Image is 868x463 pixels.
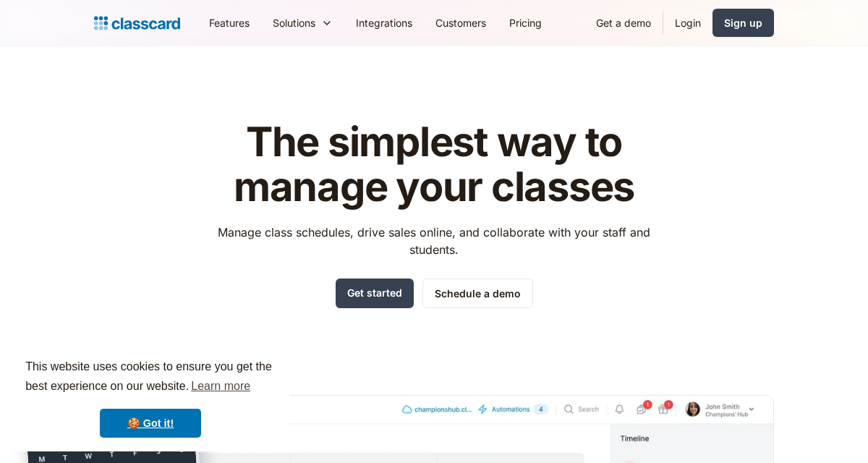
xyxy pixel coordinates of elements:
[344,7,424,39] a: Integrations
[12,344,289,451] div: cookieconsent
[422,279,533,308] a: Schedule a demo
[94,13,180,33] a: Logo
[724,15,762,30] div: Sign up
[205,224,664,258] p: Manage class schedules, drive sales online, and collaborate with your staff and students.
[424,7,498,39] a: Customers
[197,7,261,39] a: Features
[25,358,276,397] span: This website uses cookies to ensure you get the best experience on our website.
[273,15,315,30] div: Solutions
[498,7,553,39] a: Pricing
[189,375,252,397] a: learn more about cookies
[100,409,201,438] a: dismiss cookie message
[261,7,344,39] div: Solutions
[584,7,663,39] a: Get a demo
[336,279,414,308] a: Get started
[663,7,712,39] a: Login
[712,9,774,37] a: Sign up
[205,120,664,209] h1: The simplest way to manage your classes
